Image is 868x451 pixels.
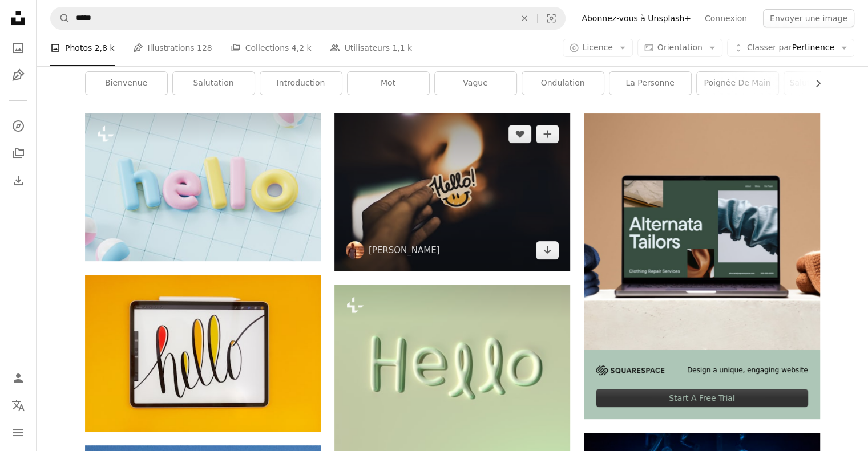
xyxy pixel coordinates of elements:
button: J’aime [508,125,531,143]
button: Recherche de visuels [538,7,565,29]
a: Télécharger [536,241,559,259]
a: poignée de main [697,72,778,95]
a: Le mot bonjour épelé dans des couleurs pastel [85,182,321,192]
a: Bienvenue [86,72,167,95]
a: Accueil — Unsplash [7,7,30,32]
a: ondulation [522,72,604,95]
a: Salut tout le monde [784,72,866,95]
img: Accéder au profil de Vladislav Klapin [346,241,364,259]
span: 1,1 k [392,42,412,54]
div: Start A Free Trial [596,389,808,407]
a: Connexion [698,9,754,27]
a: Collections [7,142,30,165]
img: file-1705255347840-230a6ab5bca9image [596,365,664,375]
a: Introduction [260,72,342,95]
a: une tablette avec le mot bonjour écrit dessus [85,348,321,358]
button: Ajouter à la collection [536,125,559,143]
img: person holding Hello! sticker [334,113,570,271]
a: [PERSON_NAME] [369,245,440,256]
a: Abonnez-vous à Unsplash+ [575,9,698,27]
button: Effacer [512,7,537,29]
a: salutation [173,72,255,95]
a: Historique de téléchargement [7,169,30,192]
button: Licence [563,39,633,57]
button: faire défiler la liste vers la droite [808,72,820,95]
button: Orientation [637,39,722,57]
form: Rechercher des visuels sur tout le site [50,7,566,30]
span: Licence [583,43,613,52]
a: Connexion / S’inscrire [7,367,30,389]
a: person holding Hello! sticker [334,187,570,197]
a: Explorer [7,115,30,137]
a: vague [435,72,516,95]
a: Illustrations 128 [133,30,212,66]
span: 4,2 k [292,42,312,54]
button: Rechercher sur Unsplash [51,7,70,29]
a: Photos [7,36,30,59]
span: Orientation [657,43,703,52]
img: file-1707885205802-88dd96a21c72image [584,113,819,349]
a: la personne [609,72,691,95]
button: Menu [7,421,30,444]
a: Collections 4,2 k [231,30,312,66]
button: Envoyer une image [763,9,854,27]
span: Design a unique, engaging website [687,365,808,375]
button: Langue [7,394,30,417]
a: Utilisateurs 1,1 k [330,30,413,66]
a: Le mot bonjour orthographié avec un fond vert [334,368,570,378]
span: Classer par [747,43,792,52]
a: Illustrations [7,64,30,87]
img: une tablette avec le mot bonjour écrit dessus [85,275,321,432]
a: Design a unique, engaging websiteStart A Free Trial [584,113,819,419]
a: mot [348,72,429,95]
button: Classer parPertinence [727,39,854,57]
img: Le mot bonjour épelé dans des couleurs pastel [85,113,321,261]
span: Pertinence [747,42,834,54]
span: 128 [197,42,212,54]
